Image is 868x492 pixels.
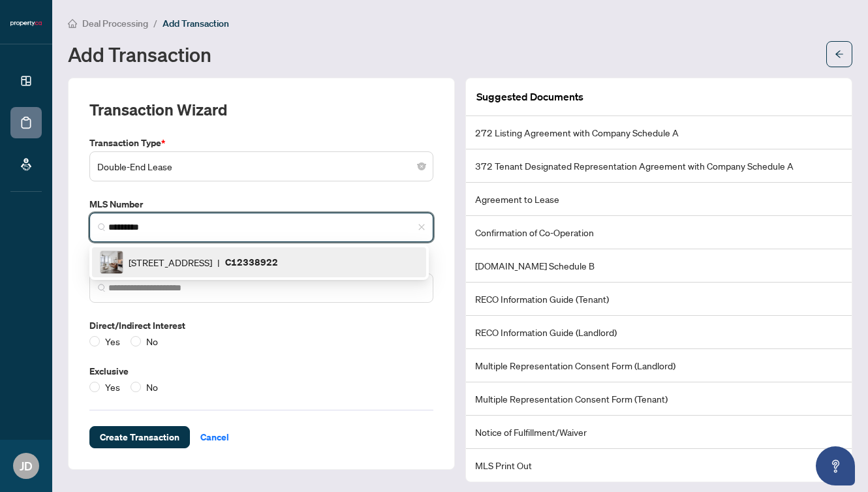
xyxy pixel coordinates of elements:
[89,426,190,448] button: Create Transaction
[141,380,163,394] span: No
[89,318,433,333] label: Direct/Indirect Interest
[100,380,125,394] span: Yes
[141,334,163,348] span: No
[89,99,227,120] h2: Transaction Wizard
[476,89,583,105] article: Suggested Documents
[225,254,278,269] p: C12338922
[98,223,106,231] img: search_icon
[153,16,157,31] li: /
[10,20,42,27] img: logo
[129,255,212,269] span: [STREET_ADDRESS]
[89,364,433,378] label: Exclusive
[190,426,240,448] button: Cancel
[100,427,179,448] span: Create Transaction
[466,283,852,316] li: RECO Information Guide (Tenant)
[98,284,106,292] img: search_icon
[200,427,229,448] span: Cancel
[466,382,852,416] li: Multiple Representation Consent Form (Tenant)
[816,446,855,485] button: Open asap
[418,162,426,170] span: close-circle
[82,18,148,29] span: Deal Processing
[466,349,852,382] li: Multiple Representation Consent Form (Landlord)
[418,223,426,231] span: close
[217,255,220,269] span: |
[466,449,852,482] li: MLS Print Out
[89,197,433,211] label: MLS Number
[466,116,852,149] li: 272 Listing Agreement with Company Schedule A
[466,249,852,283] li: [DOMAIN_NAME] Schedule B
[68,19,77,28] span: home
[163,18,229,29] span: Add Transaction
[68,44,211,65] h1: Add Transaction
[835,50,844,59] span: arrow-left
[100,334,125,348] span: Yes
[20,457,33,475] span: JD
[466,216,852,249] li: Confirmation of Co-Operation
[466,149,852,183] li: 372 Tenant Designated Representation Agreement with Company Schedule A
[466,183,852,216] li: Agreement to Lease
[97,154,426,179] span: Double-End Lease
[101,251,123,273] img: IMG-C12338922_1.jpg
[89,136,433,150] label: Transaction Type
[466,416,852,449] li: Notice of Fulfillment/Waiver
[466,316,852,349] li: RECO Information Guide (Landlord)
